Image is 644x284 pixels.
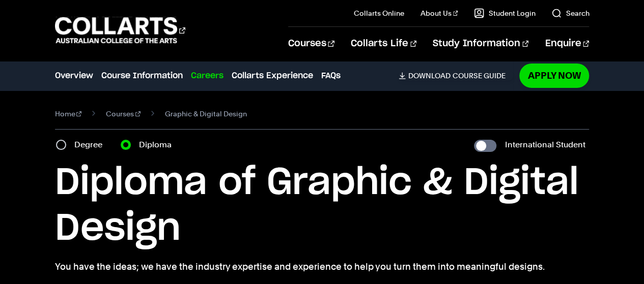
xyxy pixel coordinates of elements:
a: Search [551,8,589,18]
a: Careers [191,70,223,82]
a: Enquire [545,27,589,60]
a: Courses [106,107,141,121]
a: FAQs [321,70,341,82]
span: Download [408,71,450,80]
a: Collarts Experience [232,70,313,82]
label: Degree [74,138,108,152]
a: Home [55,107,82,121]
h1: Diploma of Graphic & Digital Design [55,160,590,251]
p: You have the ideas; we have the industry expertise and experience to help you turn them into mean... [55,260,590,274]
a: Collarts Online [354,8,404,18]
label: International Student [505,138,585,152]
a: Student Login [474,8,535,18]
a: Study Information [433,27,528,60]
div: Go to homepage [55,16,185,45]
a: Collarts Life [351,27,416,60]
a: About Us [421,8,458,18]
a: Apply Now [519,64,589,87]
a: Courses [288,27,334,60]
label: Diploma [139,138,178,152]
a: Course Information [101,70,183,82]
a: Overview [55,70,93,82]
span: Graphic & Digital Design [165,107,247,121]
a: DownloadCourse Guide [399,71,513,80]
